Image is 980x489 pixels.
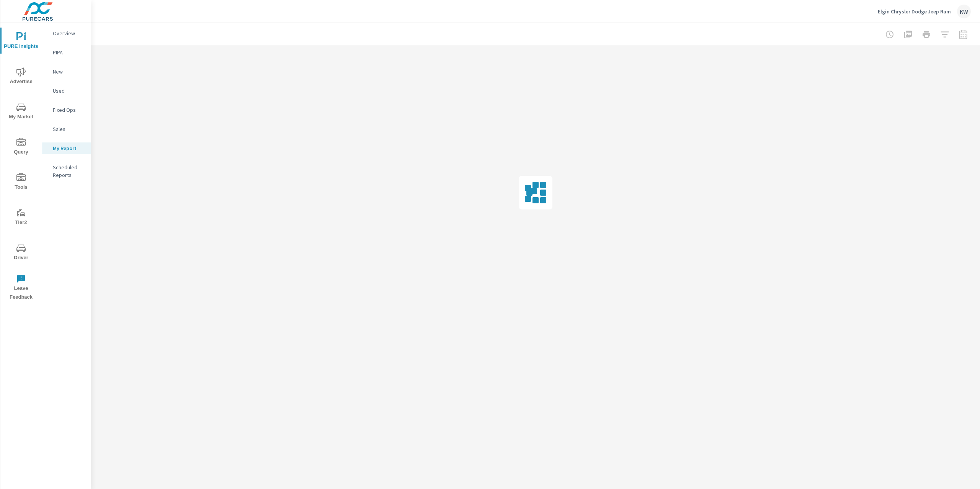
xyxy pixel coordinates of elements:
[42,85,91,96] div: Used
[957,5,971,18] div: KW
[53,164,85,179] p: Scheduled Reports
[42,162,91,181] div: Scheduled Reports
[42,66,91,77] div: New
[53,87,85,95] p: Used
[3,138,39,157] span: Query
[53,49,85,56] p: PIPA
[42,47,91,58] div: PIPA
[42,28,91,39] div: Overview
[3,244,39,262] span: Driver
[0,23,42,305] div: nav menu
[42,123,91,135] div: Sales
[3,274,39,302] span: Leave Feedback
[42,104,91,116] div: Fixed Ops
[42,142,91,154] div: My Report
[53,106,85,114] p: Fixed Ops
[3,173,39,192] span: Tools
[878,8,951,15] p: Elgin Chrysler Dodge Jeep Ram
[3,32,39,51] span: PURE Insights
[3,103,39,121] span: My Market
[3,208,39,227] span: Tier2
[53,144,85,152] p: My Report
[3,67,39,86] span: Advertise
[53,29,85,37] p: Overview
[53,68,85,75] p: New
[53,125,85,133] p: Sales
